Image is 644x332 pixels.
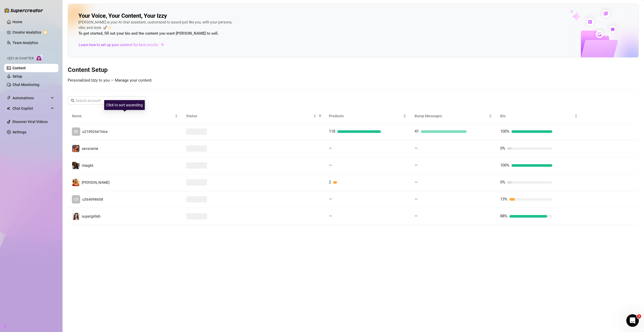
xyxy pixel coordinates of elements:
[500,180,505,185] span: 0%
[500,113,573,119] span: Bio
[12,74,22,78] a: Setup
[3,325,6,328] span: build
[78,20,235,37] div: [PERSON_NAME] is your AI chat assistant, customized to sound just like you, with your persona, vi...
[410,109,496,123] th: Bump Messages
[325,109,410,123] th: Products
[7,107,10,110] img: Chat Copilot
[12,41,38,45] a: Team Analytics
[71,99,74,102] span: search
[500,129,509,134] span: 100%
[415,146,418,151] span: —
[496,109,582,123] th: Bio
[12,94,49,102] span: Automations
[74,129,78,134] span: BE
[329,163,332,168] span: —
[12,66,26,70] a: Content
[82,146,98,151] span: savsvania
[104,100,145,110] div: Click to sort ascending
[68,109,182,123] th: Name
[7,56,34,61] span: Izzy AI Chatter
[500,197,507,201] span: 13%
[74,196,78,202] span: CR
[4,8,43,13] img: logo-BBDzfeDw.svg
[160,42,165,47] span: arrow-right
[415,197,418,201] span: —
[12,83,39,87] a: Chat Monitoring
[182,109,325,123] th: Status
[7,96,11,100] span: thunderbolt
[317,112,323,120] span: filter
[12,20,22,24] a: Home
[558,4,639,57] img: ai-chatter-content-library-cLFOSyPT.png
[12,104,49,113] span: Chat Copilot
[329,113,402,119] span: Products
[72,113,174,119] span: Name
[318,114,322,118] span: filter
[72,162,79,169] img: miagkii
[82,197,103,201] span: u364998608
[82,214,101,218] span: supergirlish
[415,214,418,218] span: —
[626,314,639,327] iframe: Intercom live chat
[329,180,331,185] span: 2
[415,180,418,185] span: —
[329,146,332,151] span: —
[72,145,79,152] img: savsvania
[78,41,168,49] a: Learn how to set up your content for best results
[72,213,79,220] img: supergirlish
[415,113,488,119] span: Bump Messages
[68,66,639,74] h3: Content Setup
[78,12,167,20] h2: Your Voice, Your Content, Your Izzy
[82,130,108,134] span: u21892667nice
[500,163,509,168] span: 100%
[500,214,507,218] span: 88%
[72,179,79,186] img: mikayla_demaiter
[79,42,158,48] span: Learn how to set up your content for best results
[415,163,418,168] span: —
[329,197,332,201] span: —
[82,180,110,185] span: [PERSON_NAME]
[415,129,419,134] span: 41
[68,78,153,83] span: Personalized Izzy to you — Manage your content.
[12,120,48,124] a: Discover Viral Videos
[78,31,218,36] strong: To get started, fill out your bio and the content you want [PERSON_NAME] to sell.
[12,130,26,134] a: Settings
[186,113,312,119] span: Status
[329,214,332,218] span: —
[36,54,44,62] img: AI Chatter
[637,314,641,318] span: 1
[12,28,54,36] a: Creator Analytics exclamation-circle
[82,163,93,168] span: miagkii
[76,98,139,103] input: Search account
[329,129,335,134] span: 118
[500,146,505,151] span: 0%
